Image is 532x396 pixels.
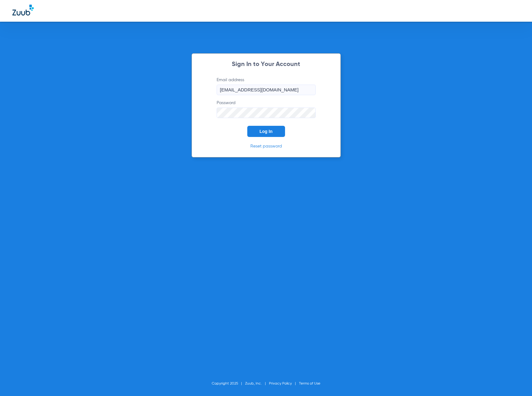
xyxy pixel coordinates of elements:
a: Reset password [250,144,282,148]
h2: Sign In to Your Account [207,61,325,68]
li: Copyright 2025 [212,381,245,387]
li: Zuub, Inc. [245,381,269,387]
span: Log In [260,129,273,134]
label: Email address [217,77,316,95]
input: Password [217,108,316,118]
button: Log In [247,126,285,137]
input: Email address [217,85,316,95]
a: Terms of Use [299,382,320,385]
a: Privacy Policy [269,382,292,385]
label: Password [217,100,316,118]
iframe: Chat Widget [501,366,532,396]
img: Zuub Logo [12,5,34,15]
